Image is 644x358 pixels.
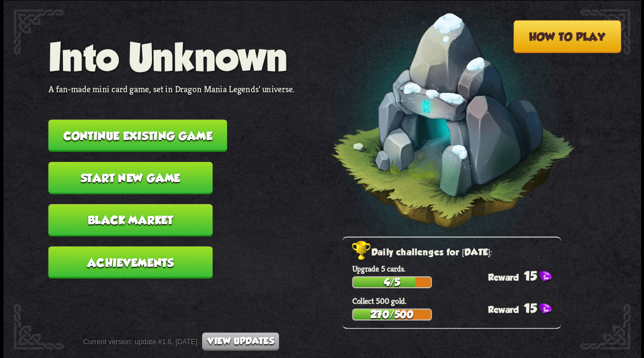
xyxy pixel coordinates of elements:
button: How to play [513,20,621,53]
h2: Daily challenges for [DATE]: [352,244,561,261]
div: 15 [488,300,561,315]
div: 15 [488,268,561,282]
p: Upgrade 5 cards. [352,263,561,273]
p: Collect 500 gold. [352,295,561,306]
img: Golden_Trophy_Icon.png [352,240,371,261]
h1: Into Unknown [48,35,295,78]
button: View updates [202,332,279,351]
button: Black Market [48,204,213,236]
button: Start new game [48,161,213,194]
div: 4/5 [353,277,431,287]
div: 270/500 [353,309,431,319]
div: Current version: update #1.6, [DATE] [83,332,279,351]
button: Achievements [48,246,213,278]
p: A fan-made mini card game, set in Dragon Mania Legends' universe. [48,83,295,95]
button: Continue existing game [48,119,227,152]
